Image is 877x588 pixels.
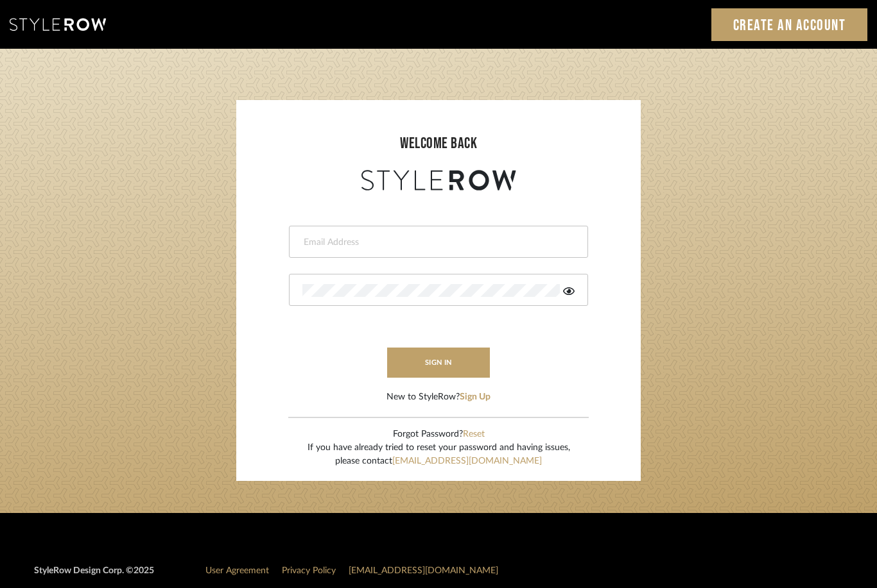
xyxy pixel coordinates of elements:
input: Email Address [302,236,571,249]
a: User Agreement [205,566,269,575]
div: StyleRow Design Corp. ©2025 [34,564,154,588]
div: New to StyleRow? [386,391,491,404]
a: [EMAIL_ADDRESS][DOMAIN_NAME] [349,566,498,575]
div: welcome back [249,132,628,155]
a: [EMAIL_ADDRESS][DOMAIN_NAME] [392,457,542,466]
a: Privacy Policy [282,566,336,575]
button: sign in [387,348,490,378]
div: If you have already tried to reset your password and having issues, please contact [308,441,570,468]
button: Sign Up [460,391,491,404]
div: Forgot Password? [308,428,570,441]
button: Reset [463,428,485,441]
a: Create an Account [711,8,868,41]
